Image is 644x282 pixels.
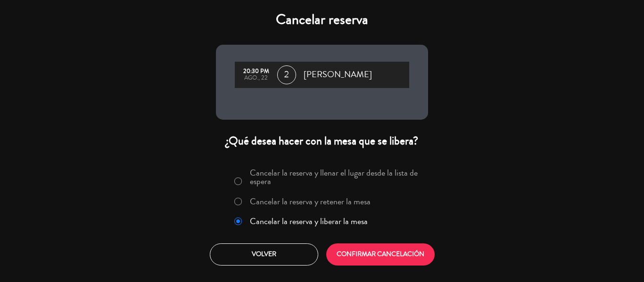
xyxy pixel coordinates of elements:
[210,243,318,266] button: Volver
[239,75,272,81] div: ago., 22
[250,169,422,185] label: Cancelar la reserva y llenar el lugar desde la lista de espera
[216,11,428,28] h4: Cancelar reserva
[304,68,372,82] span: [PERSON_NAME]
[239,68,272,75] div: 20:30 PM
[250,217,368,226] label: Cancelar la reserva y liberar la mesa
[216,134,428,148] div: ¿Qué desea hacer con la mesa que se libera?
[250,197,371,206] label: Cancelar la reserva y retener la mesa
[326,243,435,266] button: CONFIRMAR CANCELACIÓN
[277,65,296,84] span: 2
